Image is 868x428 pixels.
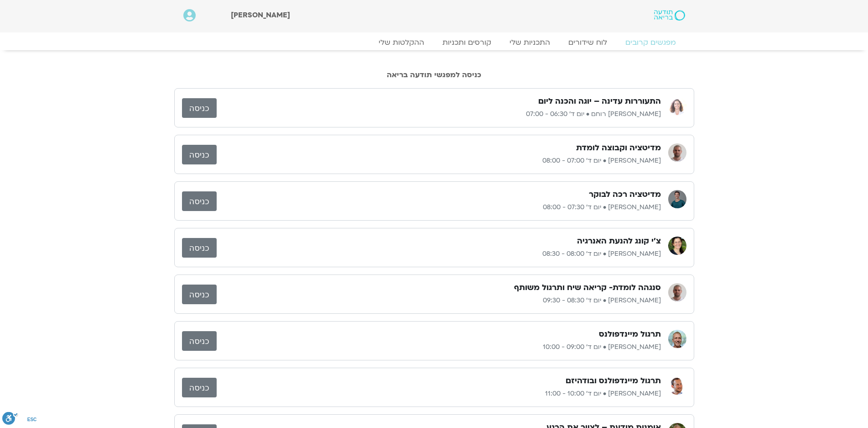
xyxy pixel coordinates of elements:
[668,190,686,208] img: אורי דאובר
[217,155,661,166] p: [PERSON_NAME] • יום ד׳ 07:00 - 08:00
[174,71,694,79] h2: כניסה למפגשי תודעה בריאה
[589,189,661,200] h3: מדיטציה רכה לבוקר
[217,342,661,353] p: [PERSON_NAME] • יום ד׳ 09:00 - 10:00
[231,10,290,20] span: [PERSON_NAME]
[217,202,661,213] p: [PERSON_NAME] • יום ד׳ 07:30 - 08:00
[182,378,217,397] a: כניסה
[566,375,661,386] h3: תרגול מיינדפולנס ובודהיזם
[182,285,217,304] a: כניסה
[183,38,685,47] nav: Menu
[514,282,661,293] h3: סנגהה לומדת- קריאה שיח ותרגול משותף
[182,98,217,118] a: כניסה
[217,388,661,399] p: [PERSON_NAME] • יום ד׳ 10:00 - 11:00
[433,38,500,47] a: קורסים ותכניות
[182,238,217,258] a: כניסה
[217,109,661,120] p: [PERSON_NAME] רוחם • יום ד׳ 06:30 - 07:00
[668,237,686,255] img: רונית מלכין
[668,97,686,115] img: אורנה סמלסון רוחם
[217,248,661,259] p: [PERSON_NAME] • יום ד׳ 08:00 - 08:30
[559,38,616,47] a: לוח שידורים
[616,38,685,47] a: מפגשים קרובים
[599,329,661,340] h3: תרגול מיינדפולנס
[182,191,217,211] a: כניסה
[668,330,686,348] img: ניב אידלמן
[182,331,217,351] a: כניסה
[576,143,661,153] h3: מדיטציה וקבוצה לומדת
[668,143,686,162] img: דקל קנטי
[217,295,661,306] p: [PERSON_NAME] • יום ד׳ 08:30 - 09:30
[577,236,661,247] h3: צ'י קונג להנעת האנרגיה
[369,38,433,47] a: ההקלטות שלי
[668,283,686,301] img: דקל קנטי
[182,145,217,164] a: כניסה
[500,38,559,47] a: התכניות שלי
[668,376,686,395] img: רון כהנא
[538,96,661,107] h3: התעוררות עדינה – יוגה והכנה ליום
